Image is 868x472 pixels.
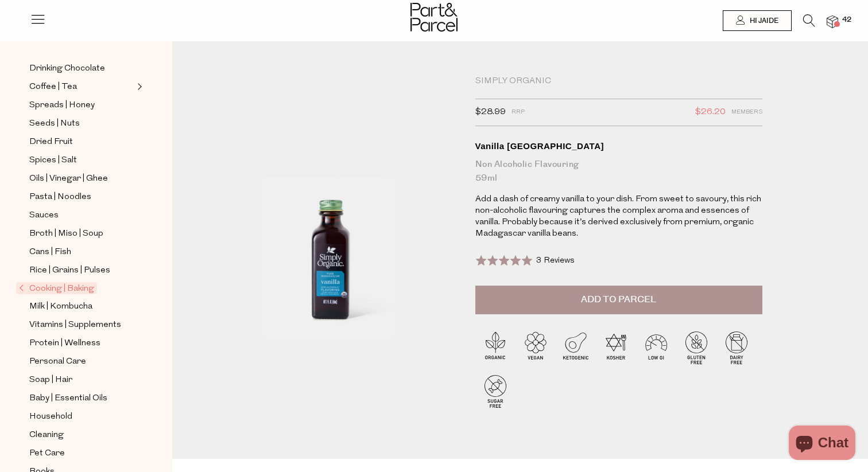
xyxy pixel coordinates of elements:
[29,447,65,461] span: Pet Care
[29,300,92,314] span: Milk | Kombucha
[29,190,91,204] span: Pasta | Noodles
[29,153,134,167] a: Spices | Salt
[29,117,80,131] span: Seeds | Nuts
[475,194,762,240] p: Add a dash of creamy vanilla to your dish. From sweet to savoury, this rich non-alcoholic flavour...
[475,371,516,411] img: P_P-ICONS-Live_Bec_V11_Sugar_Free.svg
[676,327,716,368] img: P_P-ICONS-Live_Bec_V11_Gluten_Free.svg
[695,105,726,120] span: $26.20
[29,135,73,149] span: Dried Fruit
[29,264,110,278] span: Rice | Grains | Pulses
[207,76,458,372] img: Vanilla Madagascar
[29,135,134,149] a: Dried Fruit
[511,105,525,120] span: RRP
[29,263,134,278] a: Rice | Grains | Pulses
[747,16,778,26] span: Hi Jaide
[29,318,134,332] a: Vitamins | Supplements
[581,293,656,306] span: Add to Parcel
[29,80,77,94] span: Coffee | Tea
[29,299,134,314] a: Milk | Kombucha
[596,327,636,368] img: P_P-ICONS-Live_Bec_V11_Kosher.svg
[29,354,134,369] a: Personal Care
[29,373,134,387] a: Soap | Hair
[29,318,121,332] span: Vitamins | Supplements
[134,80,142,93] button: Expand/Collapse Coffee | Tea
[29,446,134,461] a: Pet Care
[29,355,86,369] span: Personal Care
[29,62,105,76] span: Drinking Chocolate
[839,15,854,25] span: 42
[29,245,71,259] span: Cans | Fish
[475,158,762,185] div: Non Alcoholic Flavouring 59ml
[29,336,134,350] a: Protein | Wellness
[723,10,792,31] a: Hi Jaide
[475,286,762,314] button: Add to Parcel
[29,99,95,112] span: Spreads | Honey
[475,76,762,87] div: Simply Organic
[29,154,77,167] span: Spices | Salt
[29,190,134,204] a: Pasta | Noodles
[827,15,838,28] a: 42
[29,80,134,94] a: Coffee | Tea
[16,282,97,294] span: Cooking | Baking
[785,426,859,463] inbox-online-store-chat: Shopify online store chat
[29,245,134,259] a: Cans | Fish
[29,61,134,76] a: Drinking Chocolate
[29,337,100,350] span: Protein | Wellness
[536,256,575,265] span: 3 Reviews
[556,327,596,368] img: P_P-ICONS-Live_Bec_V11_Ketogenic.svg
[410,3,458,32] img: Part&Parcel
[29,428,134,442] a: Cleaning
[475,327,516,368] img: P_P-ICONS-Live_Bec_V11_Organic.svg
[29,208,134,223] a: Sauces
[29,409,134,424] a: Household
[29,373,72,387] span: Soap | Hair
[29,172,108,186] span: Oils | Vinegar | Ghee
[29,392,107,405] span: Baby | Essential Oils
[731,105,762,120] span: Members
[716,327,757,368] img: P_P-ICONS-Live_Bec_V11_Dairy_Free.svg
[29,227,103,241] span: Broth | Miso | Soup
[29,209,59,223] span: Sauces
[475,141,762,152] div: Vanilla [GEOGRAPHIC_DATA]
[29,116,134,131] a: Seeds | Nuts
[475,105,506,120] span: $28.99
[29,391,134,405] a: Baby | Essential Oils
[636,327,676,368] img: P_P-ICONS-Live_Bec_V11_Low_Gi.svg
[19,282,134,295] a: Cooking | Baking
[516,327,556,368] img: P_P-ICONS-Live_Bec_V11_Vegan.svg
[29,227,134,241] a: Broth | Miso | Soup
[29,98,134,112] a: Spreads | Honey
[29,428,64,442] span: Cleaning
[29,171,134,186] a: Oils | Vinegar | Ghee
[29,410,72,424] span: Household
